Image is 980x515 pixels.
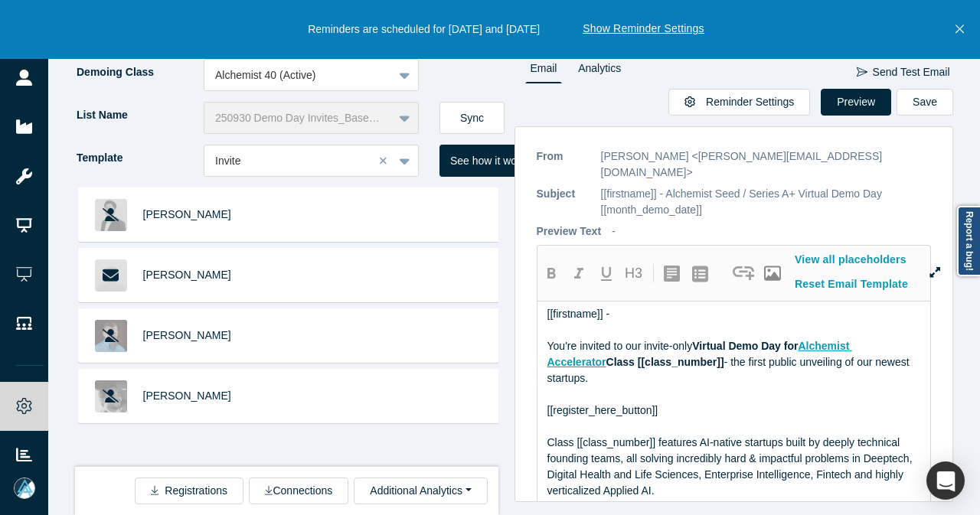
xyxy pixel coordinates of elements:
p: [PERSON_NAME] <[PERSON_NAME][EMAIL_ADDRESS][DOMAIN_NAME]> [601,148,932,181]
button: Send Test Email [856,59,951,86]
a: [PERSON_NAME] [143,208,231,220]
p: Reminders are scheduled for [DATE] and [DATE] [308,21,540,37]
span: Virtual Demo Day for [692,340,798,352]
a: Report a bug! [957,206,980,276]
p: From [537,148,590,181]
label: Template [75,145,204,171]
span: - the first public unveiling of our newest startups. [547,356,913,384]
button: Additional Analytics [354,478,487,504]
a: [PERSON_NAME] [143,329,231,341]
button: Show Reminder Settings [583,21,704,37]
span: You're invited to our invite-only [547,340,693,352]
a: Analytics [573,59,626,83]
button: Sync [439,102,505,134]
button: View all placeholders [786,246,916,273]
button: Connections [249,478,348,504]
span: [[register_here_button]] [547,404,658,416]
button: create uolbg-list-item [687,260,714,286]
img: Mia Scott's Account [14,478,35,499]
label: Demoing Class [75,59,204,86]
button: Registrations [135,478,243,504]
a: [PERSON_NAME] [143,269,231,281]
p: Preview Text [537,223,602,240]
p: - [612,223,616,240]
span: Class [[class_number]] features AI-native startups built by deeply technical founding teams, all ... [547,436,916,497]
a: [PERSON_NAME] [143,390,231,402]
button: H3 [620,260,648,286]
a: Email [525,59,563,83]
button: Preview [821,89,891,116]
button: Reminder Settings [668,89,810,116]
p: Subject [537,186,590,218]
p: [[firstname]] - Alchemist Seed / Series A+ Virtual Demo Day [[month_demo_date]] [601,186,932,218]
button: Save [897,89,953,116]
label: List Name [75,102,204,129]
span: Class [[class_number]] [606,356,724,368]
span: [[firstname]] - [547,308,610,320]
button: Reset Email Template [786,271,917,298]
button: See how it works [439,145,542,177]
